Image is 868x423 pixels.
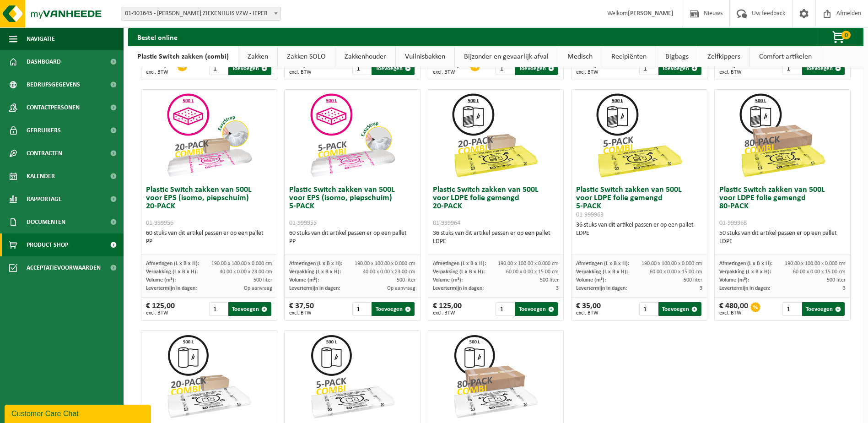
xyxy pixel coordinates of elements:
[128,28,187,46] h2: Bestel online
[576,229,702,238] div: LDPE
[496,302,514,316] input: 1
[335,46,395,67] a: Zakkenhouder
[576,269,628,275] span: Verpakking (L x B x H):
[363,269,415,275] span: 40.00 x 0.00 x 23.00 cm
[515,61,558,75] button: Toevoegen
[782,302,801,316] input: 1
[27,96,80,119] span: Contactpersonen
[684,277,702,283] span: 500 liter
[387,286,415,291] span: Op aanvraag
[576,310,601,316] span: excl. BTW
[163,90,255,181] img: 01-999956
[433,70,468,75] span: excl. BTW
[719,186,846,227] h3: Plastic Switch zakken van 500L voor LDPE folie gemengd 80-PACK
[450,331,541,422] img: 01-999970
[27,165,55,188] span: Kalender
[27,27,55,50] span: Navigatie
[27,73,80,96] span: Bedrijfsgegevens
[700,286,702,291] span: 3
[146,310,175,316] span: excl. BTW
[793,269,846,275] span: 60.00 x 0.00 x 15.00 cm
[289,310,314,316] span: excl. BTW
[289,186,415,227] h3: Plastic Switch zakken van 500L voor EPS (isomo, piepschuim) 5-PACK
[278,46,335,67] a: Zakken SOLO
[450,90,541,181] img: 01-999964
[802,61,845,75] button: Toevoegen
[576,70,605,75] span: excl. BTW
[146,286,197,291] span: Levertermijn in dagen:
[433,61,468,75] div: € 1 000,00
[433,261,486,266] span: Afmetingen (L x B x H):
[289,70,314,75] span: excl. BTW
[27,50,61,73] span: Dashboard
[750,46,821,67] a: Comfort artikelen
[307,90,398,181] img: 01-999955
[558,46,602,67] a: Medisch
[220,269,272,275] span: 40.00 x 0.00 x 23.00 cm
[289,277,319,283] span: Volume (m³):
[719,277,749,283] span: Volume (m³):
[719,269,771,275] span: Verpakking (L x B x H):
[576,286,627,291] span: Levertermijn in dagen:
[289,220,317,227] span: 01-999955
[642,261,702,266] span: 190.00 x 100.00 x 0.000 cm
[656,46,698,67] a: Bigbags
[128,46,238,67] a: Plastic Switch zakken (combi)
[639,61,658,75] input: 1
[352,61,371,75] input: 1
[719,238,846,246] div: LDPE
[146,238,272,246] div: PP
[515,302,558,316] button: Toevoegen
[455,46,558,67] a: Bijzonder en gevaarlijk afval
[146,261,199,266] span: Afmetingen (L x B x H):
[639,302,658,316] input: 1
[593,90,685,181] img: 01-999963
[698,46,749,67] a: Zelfkippers
[719,302,748,316] div: € 480,00
[737,90,828,181] img: 01-999968
[121,7,281,21] span: 01-901645 - JAN YPERMAN ZIEKENHUIS VZW - IEPER
[576,211,604,218] span: 01-999963
[433,220,460,227] span: 01-999964
[163,331,255,422] img: 01-999961
[244,286,272,291] span: Op aanvraag
[5,403,153,423] iframe: chat widget
[433,238,559,246] div: LDPE
[396,46,454,67] a: Vuilnisbakken
[782,61,801,75] input: 1
[146,269,198,275] span: Verpakking (L x B x H):
[27,256,101,279] span: Acceptatievoorwaarden
[27,211,65,233] span: Documenten
[785,261,846,266] span: 190.00 x 100.00 x 0.000 cm
[27,233,68,256] span: Product Shop
[146,302,175,316] div: € 125,00
[121,7,280,20] span: 01-901645 - JAN YPERMAN ZIEKENHUIS VZW - IEPER
[397,277,415,283] span: 500 liter
[211,261,272,266] span: 190.00 x 100.00 x 0.000 cm
[27,142,62,165] span: Contracten
[602,46,656,67] a: Recipiënten
[498,261,559,266] span: 190.00 x 100.00 x 0.000 cm
[719,261,772,266] span: Afmetingen (L x B x H):
[146,70,175,75] span: excl. BTW
[496,61,514,75] input: 1
[841,31,851,39] span: 0
[146,220,173,227] span: 01-999956
[719,310,748,316] span: excl. BTW
[433,186,559,227] h3: Plastic Switch zakken van 500L voor LDPE folie gemengd 20-PACK
[289,238,415,246] div: PP
[27,188,62,211] span: Rapportage
[307,331,398,422] img: 01-999960
[289,302,314,316] div: € 37,50
[352,302,371,316] input: 1
[506,269,559,275] span: 60.00 x 0.00 x 15.00 cm
[238,46,277,67] a: Zakken
[433,277,463,283] span: Volume (m³):
[209,302,227,316] input: 1
[289,269,341,275] span: Verpakking (L x B x H):
[27,119,61,142] span: Gebruikers
[576,221,702,238] div: 36 stuks van dit artikel passen er op een pallet
[433,286,484,291] span: Levertermijn in dagen:
[576,277,606,283] span: Volume (m³):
